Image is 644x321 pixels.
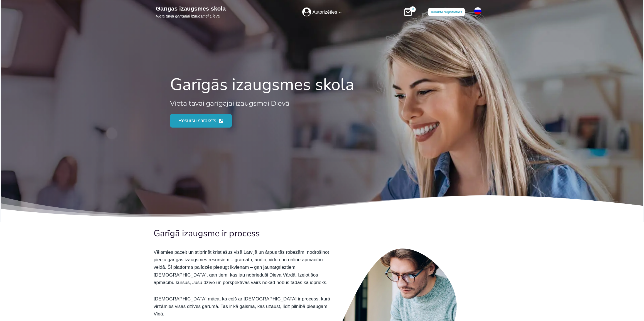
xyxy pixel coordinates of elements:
[311,8,337,16] span: Autorizēties
[170,75,474,94] h2: Garīgās izaugsmes skola
[472,7,483,15] img: Russian
[402,6,417,18] a: Iepirkšanās ratiņi
[170,114,232,127] a: Resursu saraksts
[410,6,416,13] span: 0
[170,98,474,108] h3: Vieta tavai garīgajai izaugsmei Dievā
[156,14,226,19] p: Vieta tavai garīgajai izaugsmei Dievā
[302,5,342,19] nav: Account Menu
[338,10,342,14] span: Expand child menu
[178,117,216,125] span: Resursu saraksts
[302,5,342,19] a: Autorizēties
[154,295,331,318] p: [DEMOGRAPHIC_DATA] māca, ka ceļš ar [DEMOGRAPHIC_DATA] ir process, kurā virzāmies visas dzīves ga...
[156,5,226,19] a: Garīgās izaugsmes skolaVieta tavai garīgajai izaugsmei Dievā
[156,5,226,12] p: Garīgās izaugsmes skola
[154,248,331,286] p: Vēlamies pacelt un stiprināt kristiešus visā Latvijā un ārpus tās robežām, nodrošinot pieeju garī...
[154,222,331,240] h1: Garīgā izaugsme ir process
[428,8,465,16] a: Ienākt/Reģistrēties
